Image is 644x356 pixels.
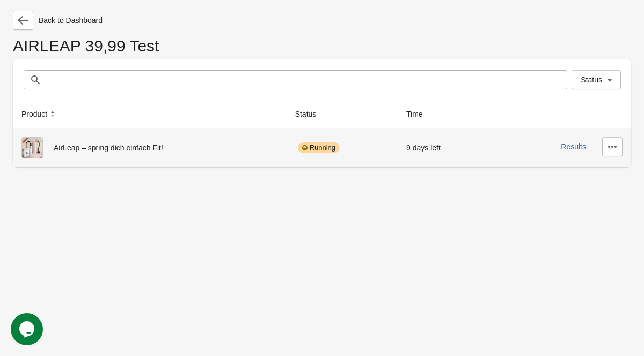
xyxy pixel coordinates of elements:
[291,104,332,124] button: Status
[11,313,45,345] iframe: chat widget
[13,11,631,30] div: Back to Dashboard
[406,137,478,158] div: 9 days left
[581,75,602,84] span: Status
[561,142,586,151] button: Results
[572,70,621,89] button: Status
[402,104,438,124] button: Time
[298,142,340,153] div: Running
[17,104,62,124] button: Product
[21,137,278,158] div: AirLeap – spring dich einfach Fit!
[13,41,631,59] h1: AIRLEAP 39,99 Test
